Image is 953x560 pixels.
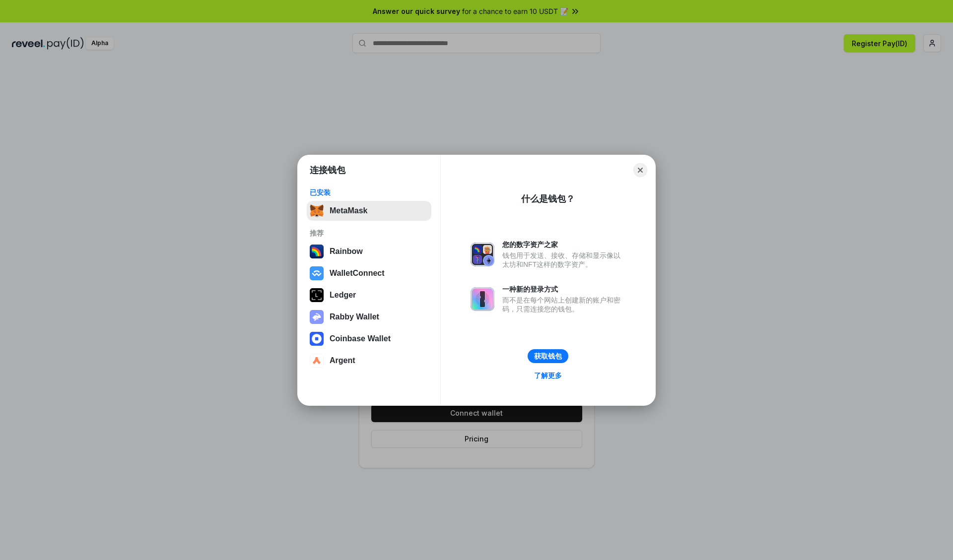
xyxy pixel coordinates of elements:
[528,369,568,382] a: 了解更多
[310,288,324,302] img: svg+xml,%3Csvg%20xmlns%3D%22http%3A%2F%2Fwww.w3.org%2F2000%2Fsvg%22%20width%3D%2228%22%20height%3...
[310,332,324,346] img: svg+xml,%3Csvg%20width%3D%2228%22%20height%3D%2228%22%20viewBox%3D%220%200%2028%2028%22%20fill%3D...
[521,193,575,205] div: 什么是钱包？
[310,229,428,238] div: 推荐
[330,356,355,365] div: Argent
[633,163,647,177] button: Close
[310,245,324,258] img: svg+xml,%3Csvg%20width%3D%22120%22%20height%3D%22120%22%20viewBox%3D%220%200%20120%20120%22%20fil...
[534,352,562,361] div: 获取钱包
[502,285,625,294] div: 一种新的登录方式
[307,351,431,371] button: Argent
[307,201,431,221] button: MetaMask
[307,329,431,349] button: Coinbase Wallet
[502,251,625,269] div: 钱包用于发送、接收、存储和显示像以太坊和NFT这样的数字资产。
[330,206,367,215] div: MetaMask
[330,334,391,343] div: Coinbase Wallet
[310,354,324,368] img: svg+xml,%3Csvg%20width%3D%2228%22%20height%3D%2228%22%20viewBox%3D%220%200%2028%2028%22%20fill%3D...
[310,188,428,197] div: 已安装
[330,269,385,278] div: WalletConnect
[307,242,431,261] button: Rainbow
[307,307,431,327] button: Rabby Wallet
[307,285,431,305] button: Ledger
[310,310,324,324] img: svg+xml,%3Csvg%20xmlns%3D%22http%3A%2F%2Fwww.w3.org%2F2000%2Fsvg%22%20fill%3D%22none%22%20viewBox...
[330,247,363,256] div: Rainbow
[330,291,356,300] div: Ledger
[310,164,345,176] h1: 连接钱包
[528,349,568,363] button: 获取钱包
[330,312,379,321] div: Rabby Wallet
[471,243,494,266] img: svg+xml,%3Csvg%20xmlns%3D%22http%3A%2F%2Fwww.w3.org%2F2000%2Fsvg%22%20fill%3D%22none%22%20viewBox...
[310,204,324,218] img: svg+xml,%3Csvg%20fill%3D%22none%22%20height%3D%2233%22%20viewBox%3D%220%200%2035%2033%22%20width%...
[310,266,324,280] img: svg+xml,%3Csvg%20width%3D%2228%22%20height%3D%2228%22%20viewBox%3D%220%200%2028%2028%22%20fill%3D...
[307,263,431,283] button: WalletConnect
[471,287,494,311] img: svg+xml,%3Csvg%20xmlns%3D%22http%3A%2F%2Fwww.w3.org%2F2000%2Fsvg%22%20fill%3D%22none%22%20viewBox...
[534,371,562,380] div: 了解更多
[502,240,625,249] div: 您的数字资产之家
[502,296,625,313] div: 而不是在每个网站上创建新的账户和密码，只需连接您的钱包。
